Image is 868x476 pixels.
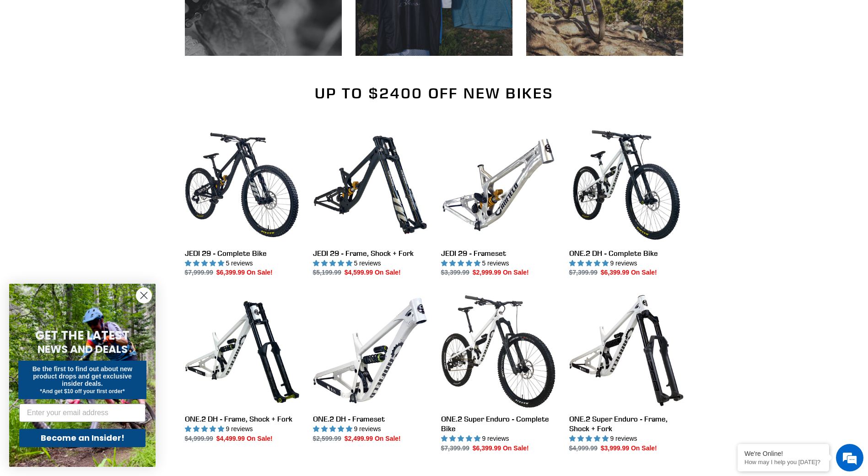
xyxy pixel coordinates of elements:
button: Close dialog [136,287,152,303]
h2: Up to $2400 Off New Bikes [185,85,684,102]
p: How may I help you today? [744,459,822,465]
div: We're Online! [744,450,822,457]
span: Be the first to find out about new product drops and get exclusive insider deals. [32,365,133,387]
button: Become an Insider! [19,429,146,447]
span: *And get $10 off your first order* [40,388,124,395]
span: NEWS AND DEALS [38,342,128,357]
span: GET THE LATEST [35,327,129,344]
input: Enter your email address [19,404,146,422]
